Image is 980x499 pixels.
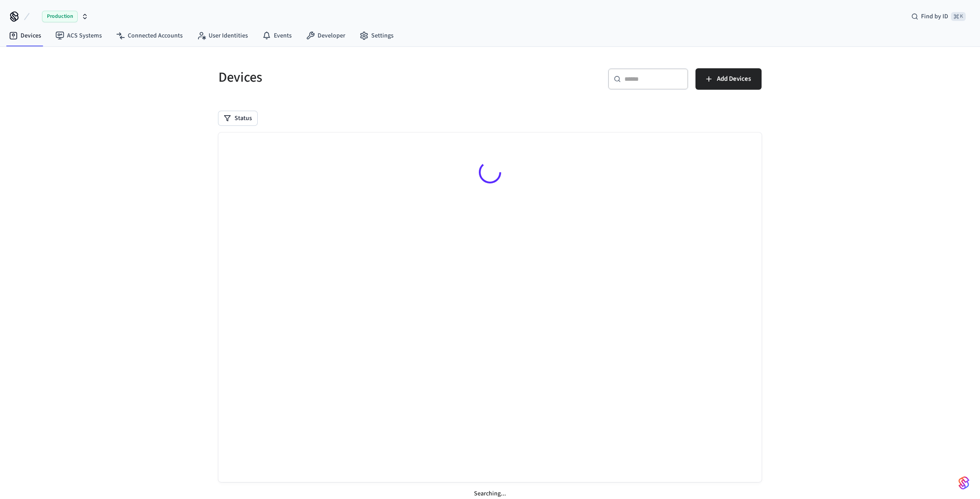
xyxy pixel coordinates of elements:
[352,28,401,44] a: Settings
[951,12,966,21] span: ⌘ K
[959,476,969,490] img: SeamLogoGradient.69752ec5.svg
[190,28,255,44] a: User Identities
[2,28,48,44] a: Devices
[42,11,78,22] span: Production
[255,28,299,44] a: Events
[48,28,109,44] a: ACS Systems
[218,111,257,125] button: Status
[904,8,973,25] div: Find by ID⌘ K
[218,68,485,87] h5: Devices
[921,12,948,21] span: Find by ID
[299,28,352,44] a: Developer
[717,73,751,85] span: Add Devices
[695,68,762,90] button: Add Devices
[109,28,190,44] a: Connected Accounts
